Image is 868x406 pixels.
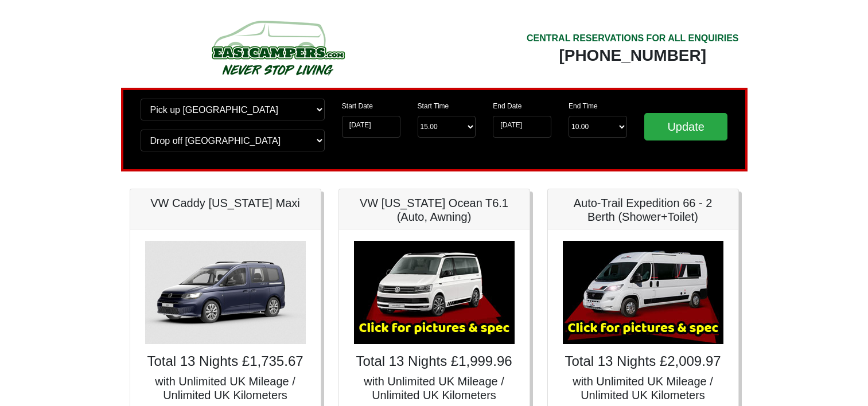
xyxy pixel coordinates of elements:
[351,196,518,224] h5: VW [US_STATE] Ocean T6.1 (Auto, Awning)
[351,374,518,402] h5: with Unlimited UK Mileage / Unlimited UK Kilometers
[142,374,309,402] h5: with Unlimited UK Mileage / Unlimited UK Kilometers
[569,101,598,111] label: End Time
[559,353,727,370] h4: Total 13 Nights £2,009.97
[493,101,521,111] label: End Date
[563,241,723,344] img: Auto-Trail Expedition 66 - 2 Berth (Shower+Toilet)
[142,196,309,210] h5: VW Caddy [US_STATE] Maxi
[342,116,400,138] input: Start Date
[351,353,518,370] h4: Total 13 Nights £1,999.96
[418,101,449,111] label: Start Time
[559,374,727,402] h5: with Unlimited UK Mileage / Unlimited UK Kilometers
[559,196,727,224] h5: Auto-Trail Expedition 66 - 2 Berth (Shower+Toilet)
[169,16,387,79] img: campers-checkout-logo.png
[342,101,373,111] label: Start Date
[493,116,551,138] input: Return Date
[644,113,728,140] input: Update
[145,241,306,344] img: VW Caddy California Maxi
[142,353,309,370] h4: Total 13 Nights £1,735.67
[527,32,739,45] div: CENTRAL RESERVATIONS FOR ALL ENQUIRIES
[354,241,515,344] img: VW California Ocean T6.1 (Auto, Awning)
[527,45,739,66] div: [PHONE_NUMBER]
